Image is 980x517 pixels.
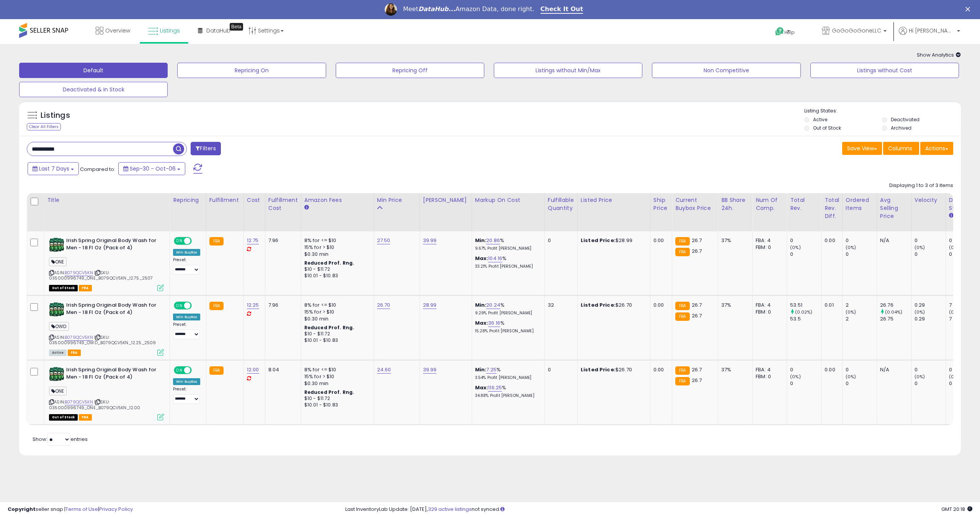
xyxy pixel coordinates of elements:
[756,244,781,251] div: FBM: 0
[790,251,821,258] div: 0
[486,366,497,374] a: 7.25
[475,320,539,334] div: %
[756,373,781,380] div: FBM: 0
[475,393,539,398] p: 34.88% Profit [PERSON_NAME]
[675,377,689,385] small: FBA
[675,196,715,212] div: Current Buybox Price
[880,302,911,309] div: 26.76
[49,285,78,291] span: All listings that are currently out of stock and unavailable for purchase on Amazon
[191,367,203,374] span: OFF
[917,51,961,59] span: Show Analytics
[304,315,368,322] div: $0.30 min
[846,251,877,258] div: 0
[268,366,295,373] div: 8.04
[721,237,746,244] div: 37%
[49,366,164,419] div: ASIN:
[209,302,224,310] small: FBA
[949,374,960,380] small: (0%)
[891,125,911,131] label: Archived
[304,395,368,402] div: $10 - $11.72
[175,238,184,244] span: ON
[475,384,488,391] b: Max:
[47,196,167,204] div: Title
[949,380,980,387] div: 0 (0%)
[846,237,877,244] div: 0
[721,366,746,373] div: 37%
[475,237,487,244] b: Min:
[692,301,702,309] span: 26.7
[423,301,437,309] a: 28.99
[191,142,220,155] button: Filters
[880,237,905,244] div: N/A
[949,366,980,373] div: 0 (0%)
[304,204,309,211] small: Amazon Fees.
[581,366,644,373] div: $26.70
[68,350,81,356] span: FBA
[247,196,262,204] div: Cost
[304,309,368,315] div: 15% for > $10
[675,237,689,245] small: FBA
[721,302,746,309] div: 37%
[49,270,153,281] span: | SKU: 035000996749_ONE_B079QCV5KN_12.75_2507
[160,27,180,34] span: Listings
[486,237,500,244] a: 20.86
[915,366,946,373] div: 0
[915,302,946,309] div: 0.29
[915,244,925,250] small: (0%)
[472,193,544,231] th: The percentage added to the cost of goods (COGS) that forms the calculator for Min & Max prices.
[880,315,911,322] div: 26.75
[721,196,749,212] div: BB Share 24h.
[581,366,616,373] b: Listed Price:
[385,3,397,16] img: Profile image for Georgie
[949,251,980,258] div: 0 (0%)
[790,315,821,322] div: 53.5
[49,414,78,421] span: All listings that are currently out of stock and unavailable for purchase on Amazon
[243,19,289,42] a: Settings
[888,145,912,152] span: Columns
[475,255,539,269] div: %
[825,302,836,309] div: 0.01
[377,196,416,204] div: Min Price
[423,237,437,244] a: 39.99
[675,302,689,310] small: FBA
[790,237,821,244] div: 0
[209,237,224,245] small: FBA
[653,196,669,212] div: Ship Price
[795,309,812,315] small: (0.02%)
[548,237,572,244] div: 0
[846,380,877,387] div: 0
[475,384,539,398] div: %
[784,29,795,36] span: Help
[965,7,973,11] div: Close
[49,334,156,346] span: | SKU: 035000996749_OWD_B079QCV5KN_12.25_2509
[475,375,539,380] p: 3.54% Profit [PERSON_NAME]
[675,248,689,256] small: FBA
[268,237,295,244] div: 7.96
[692,366,702,373] span: 26.7
[581,301,616,309] b: Listed Price:
[130,165,176,172] span: Sep-30 - Oct-06
[790,374,801,380] small: (0%)
[790,366,821,373] div: 0
[949,244,960,250] small: (0%)
[475,311,539,316] p: 9.29% Profit [PERSON_NAME]
[304,237,368,244] div: 8% for <= $10
[19,82,168,97] button: Deactivated & In Stock
[692,312,702,319] span: 26.7
[675,312,689,321] small: FBA
[692,247,702,255] span: 26.7
[377,366,391,374] a: 24.60
[475,301,487,309] b: Min:
[209,196,240,204] div: Fulfillment
[548,366,572,373] div: 0
[915,374,925,380] small: (0%)
[816,19,892,44] a: GoGoGoGoneLLC
[304,251,368,258] div: $0.30 min
[173,387,200,404] div: Preset:
[920,142,953,155] button: Actions
[548,302,572,309] div: 32
[486,301,500,309] a: 20.24
[142,19,186,42] a: Listings
[173,378,200,385] div: Win BuyBox
[880,196,908,220] div: Avg Selling Price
